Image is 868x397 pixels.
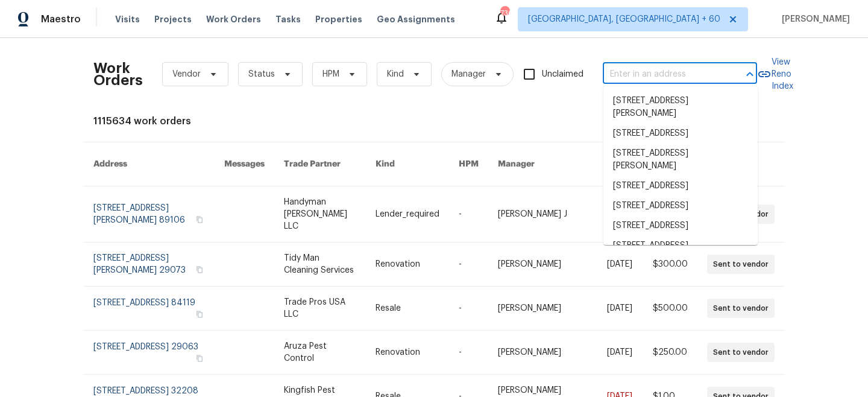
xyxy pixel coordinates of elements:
[597,142,643,186] th: Due Date
[757,56,793,92] a: View Reno Index
[93,115,775,127] div: 1115634 work orders
[366,186,449,243] td: Lender_required
[274,331,366,375] td: Aruza Pest Control
[449,331,488,375] td: -
[500,7,509,19] div: 736
[366,243,449,287] td: Renovation
[488,287,597,331] td: [PERSON_NAME]
[377,13,455,25] span: Geo Assignments
[528,13,720,25] span: [GEOGRAPHIC_DATA], [GEOGRAPHIC_DATA] + 60
[603,65,723,84] input: Enter in an address
[449,243,488,287] td: -
[194,309,205,320] button: Copy Address
[93,62,143,86] h2: Work Orders
[366,331,449,375] td: Renovation
[41,13,81,25] span: Maestro
[603,196,758,216] li: [STREET_ADDRESS]
[322,68,339,80] span: HPM
[387,68,404,80] span: Kind
[741,66,758,83] button: Close
[451,68,486,80] span: Manager
[115,13,140,25] span: Visits
[172,68,201,80] span: Vendor
[274,186,366,243] td: Handyman [PERSON_NAME] LLC
[488,186,597,243] td: [PERSON_NAME] J
[275,15,301,24] span: Tasks
[603,124,758,144] li: [STREET_ADDRESS]
[274,287,366,331] td: Trade Pros USA LLC
[542,68,583,81] span: Unclaimed
[777,13,850,25] span: [PERSON_NAME]
[488,142,597,186] th: Manager
[603,236,758,268] li: [STREET_ADDRESS][PERSON_NAME]
[366,287,449,331] td: Resale
[449,186,488,243] td: -
[603,176,758,196] li: [STREET_ADDRESS]
[194,264,205,275] button: Copy Address
[84,142,215,186] th: Address
[194,353,205,364] button: Copy Address
[488,243,597,287] td: [PERSON_NAME]
[215,142,274,186] th: Messages
[449,142,488,186] th: HPM
[194,214,205,225] button: Copy Address
[488,331,597,375] td: [PERSON_NAME]
[274,243,366,287] td: Tidy Man Cleaning Services
[248,68,275,80] span: Status
[154,13,192,25] span: Projects
[603,144,758,176] li: [STREET_ADDRESS][PERSON_NAME]
[206,13,261,25] span: Work Orders
[315,13,362,25] span: Properties
[603,91,758,124] li: [STREET_ADDRESS][PERSON_NAME]
[603,216,758,236] li: [STREET_ADDRESS]
[449,287,488,331] td: -
[274,142,366,186] th: Trade Partner
[366,142,449,186] th: Kind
